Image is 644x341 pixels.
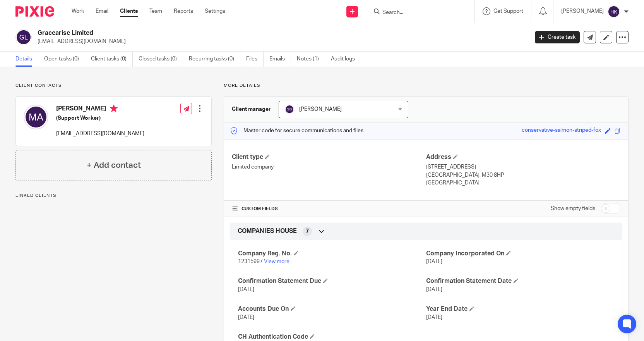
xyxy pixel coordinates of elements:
a: Reports [174,7,193,15]
p: Master code for secure communications and files [230,127,363,134]
span: COMPANIES HOUSE [238,227,297,235]
span: [PERSON_NAME] [299,107,342,112]
p: [GEOGRAPHIC_DATA], M30 8HP [426,171,620,179]
h5: (Support Worker) [56,114,144,122]
img: svg%3E [285,105,294,114]
h4: Address [426,153,620,161]
img: svg%3E [608,5,620,18]
span: 7 [306,227,309,235]
p: [EMAIL_ADDRESS][DOMAIN_NAME] [38,38,523,45]
h4: + Add contact [87,159,141,171]
a: Audit logs [331,52,361,67]
a: Team [149,7,162,15]
span: 12315997 [238,259,263,264]
p: More details [224,83,629,89]
img: svg%3E [15,29,32,45]
a: Email [96,7,108,15]
a: Recurring tasks (0) [189,52,240,67]
a: Notes (1) [297,52,325,67]
a: Work [72,7,84,15]
a: Clients [120,7,138,15]
h4: [PERSON_NAME] [56,105,144,114]
h4: Company Reg. No. [238,250,426,258]
img: Pixie [15,6,54,17]
p: [PERSON_NAME] [561,7,604,15]
p: [STREET_ADDRESS] [426,163,620,171]
label: Show empty fields [551,205,595,212]
p: [GEOGRAPHIC_DATA] [426,179,620,187]
h4: Year End Date [426,305,614,313]
i: Primary [110,105,118,112]
span: Get Support [493,9,523,14]
a: Settings [205,7,225,15]
h4: CH Authentication Code [238,333,426,341]
p: Client contacts [15,83,212,89]
input: Search [382,9,451,16]
span: [DATE] [238,287,254,292]
p: [EMAIL_ADDRESS][DOMAIN_NAME] [56,130,144,138]
p: Linked clients [15,193,212,199]
a: Client tasks (0) [91,52,133,67]
h4: Confirmation Statement Due [238,277,426,285]
a: Files [246,52,264,67]
a: Create task [535,31,580,43]
h4: CUSTOM FIELDS [232,206,426,212]
a: Closed tasks (0) [139,52,183,67]
div: conservative-salmon-striped-fox [522,126,601,135]
h4: Company Incorporated On [426,250,614,258]
h4: Client type [232,153,426,161]
span: [DATE] [238,315,254,320]
a: Emails [269,52,291,67]
span: [DATE] [426,287,442,292]
span: [DATE] [426,259,442,264]
h4: Confirmation Statement Date [426,277,614,285]
img: svg%3E [24,105,48,129]
a: Details [15,52,38,67]
h3: Client manager [232,105,271,113]
h4: Accounts Due On [238,305,426,313]
p: Limited company [232,163,426,171]
h2: Gracearise Limited [38,29,426,37]
a: Open tasks (0) [44,52,85,67]
span: [DATE] [426,315,442,320]
a: View more [264,259,289,264]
